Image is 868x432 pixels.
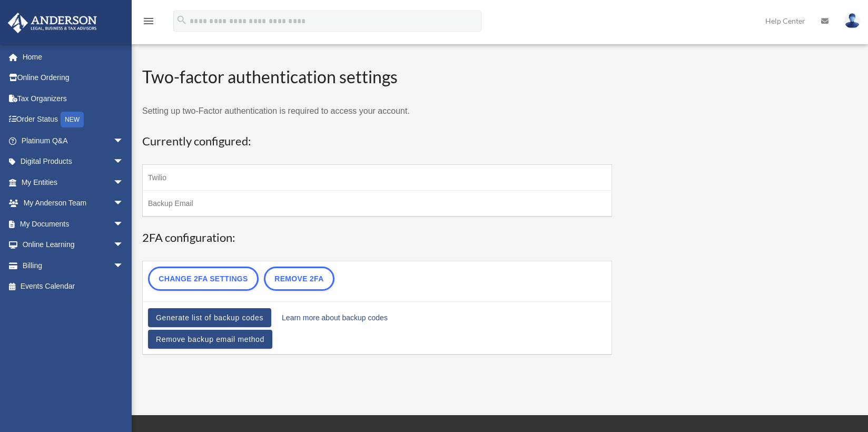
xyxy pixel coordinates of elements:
a: Platinum Q&Aarrow_drop_down [7,130,140,151]
h3: Currently configured: [142,133,612,150]
span: arrow_drop_down [113,234,134,256]
span: arrow_drop_down [113,193,134,214]
span: arrow_drop_down [113,151,134,173]
a: Change 2FA settings [148,267,259,291]
td: Backup Email [143,191,612,217]
a: Home [7,46,140,67]
a: My Documentsarrow_drop_down [7,213,140,234]
a: Online Ordering [7,67,140,89]
a: Billingarrow_drop_down [7,255,140,276]
a: Remove 2FA [264,267,334,291]
a: Online Learningarrow_drop_down [7,234,140,256]
h2: Two-factor authentication settings [142,65,612,89]
i: menu [142,15,155,27]
a: Remove backup email method [148,330,272,349]
h3: 2FA configuration: [142,230,612,246]
span: arrow_drop_down [113,255,134,277]
a: Events Calendar [7,276,140,297]
div: NEW [61,112,84,127]
img: Anderson Advisors Platinum Portal [5,13,100,33]
span: arrow_drop_down [113,130,134,152]
a: My Anderson Teamarrow_drop_down [7,193,140,214]
span: arrow_drop_down [113,213,134,235]
a: Order StatusNEW [7,109,140,131]
a: Learn more about backup codes [282,310,388,325]
a: Digital Productsarrow_drop_down [7,151,140,172]
a: Generate list of backup codes [148,308,271,327]
a: My Entitiesarrow_drop_down [7,172,140,193]
i: search [176,14,188,26]
td: Twilio [143,165,612,191]
span: arrow_drop_down [113,172,134,193]
a: menu [142,18,155,27]
p: Setting up two-Factor authentication is required to access your account. [142,104,612,119]
img: User Pic [844,13,860,28]
a: Tax Organizers [7,88,140,109]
